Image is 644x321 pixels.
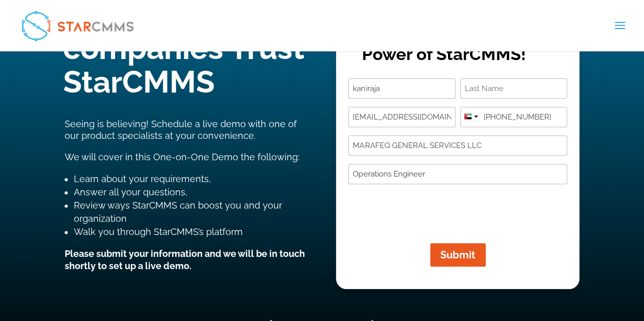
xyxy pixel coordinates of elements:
input: Company Name [348,135,567,156]
input: Last Name [460,78,568,99]
iframe: reCAPTCHA [348,192,503,232]
span: We will cover in this One-on-One Demo the following: [65,152,299,162]
input: Phone Number [460,107,568,127]
span: Answer all your questions, [74,187,187,197]
span: Review ways StarCMMS can boost you and your organization [74,200,282,224]
input: First Name [348,78,456,99]
span: Learn about your requirements, [74,173,211,184]
span: Seeing is believing! Schedule a live demo with one of our product specialists at your convenience. [65,119,297,141]
iframe: Chat Widget [593,272,644,321]
input: Designation [348,164,567,184]
img: StarCMMS [16,6,138,46]
span: Submit [440,249,475,261]
button: Submit [430,243,486,267]
span: Walk you through StarCMMS’s platform [74,226,243,237]
input: Email [348,107,456,127]
strong: Please submit your information and we will be in touch shortly to set up a live demo. [65,248,305,271]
